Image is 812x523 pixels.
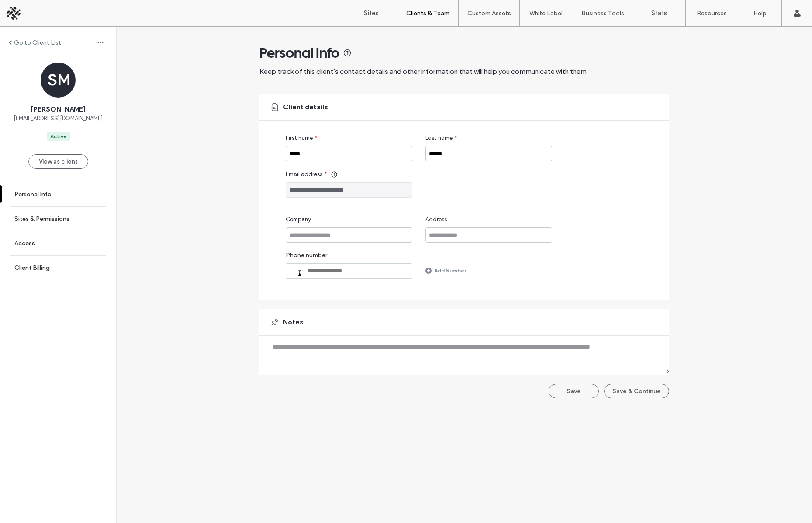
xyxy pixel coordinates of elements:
[286,227,412,243] input: Company
[286,134,313,143] span: First name
[425,134,453,143] span: Last name
[31,105,86,114] span: [PERSON_NAME]
[14,114,103,123] span: [EMAIL_ADDRESS][DOMAIN_NAME]
[259,44,339,62] span: Personal Info
[406,10,449,17] label: Clients & Team
[529,10,563,17] label: White Label
[14,264,50,272] label: Client Billing
[41,63,76,98] div: SM
[283,102,328,112] span: Client details
[259,67,588,76] span: Keep track of this client’s contact details and other information that will help you communicate ...
[14,39,61,46] label: Go to Client List
[286,251,412,263] label: Phone number
[14,215,69,223] label: Sites & Permissions
[364,9,379,17] label: Sites
[286,182,412,198] input: Email address
[651,9,667,17] label: Stats
[425,227,552,243] input: Address
[286,215,311,224] span: Company
[14,240,35,247] label: Access
[467,10,511,17] label: Custom Assets
[286,146,412,161] input: First name
[425,146,552,161] input: Last name
[425,215,447,224] span: Address
[697,10,727,17] label: Resources
[50,132,66,140] div: Active
[14,191,52,198] label: Personal Info
[753,10,767,17] label: Help
[581,10,624,17] label: Business Tools
[283,317,304,327] span: Notes
[604,384,669,398] button: Save & Continue
[286,170,322,179] span: Email address
[549,384,599,398] button: Save
[28,154,88,169] button: View as client
[434,263,466,278] label: Add Number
